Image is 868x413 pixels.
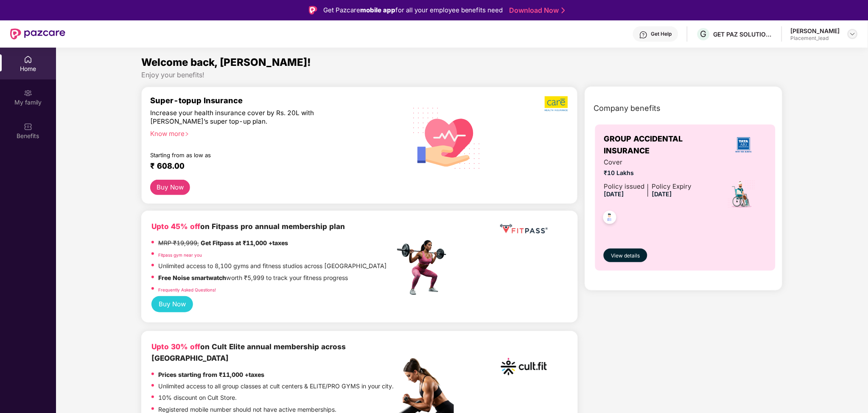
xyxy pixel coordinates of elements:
div: Policy issued [604,181,644,192]
span: Cover [604,157,692,167]
strong: Free Noise smartwatch [158,274,226,281]
p: Unlimited access to 8,100 gyms and fitness studios across [GEOGRAPHIC_DATA] [158,261,387,271]
img: cult.png [498,341,549,392]
img: svg+xml;base64,PHN2ZyBpZD0iSGVscC0zMngzMiIgeG1sbnM9Imh0dHA6Ly93d3cudzMub3JnLzIwMDAvc3ZnIiB3aWR0aD... [639,31,648,39]
span: GROUP ACCIDENTAL INSURANCE [604,133,720,157]
div: [PERSON_NAME] [791,27,840,35]
b: Upto 30% off [151,342,200,351]
a: Download Now [510,6,563,15]
a: Fitpass gym near you [158,252,202,257]
p: worth ₹5,999 to track your fitness progress [158,273,348,283]
p: Unlimited access to all group classes at cult centers & ELITE/PRO GYMS in your city. [158,382,394,391]
button: Buy Now [150,180,190,195]
span: [DATE] [652,190,672,198]
b: Upto 45% off [151,222,200,231]
img: fppp.png [498,221,549,237]
div: Starting from as low as [150,152,358,158]
strong: mobile app [360,6,395,14]
img: b5dec4f62d2307b9de63beb79f102df3.png [545,96,569,112]
img: icon [727,179,756,209]
span: G [700,29,707,39]
span: Welcome back, [PERSON_NAME]! [141,56,311,68]
div: Placement_lead [791,35,840,42]
span: Company benefits [594,102,661,114]
img: svg+xml;base64,PHN2ZyBpZD0iQmVuZWZpdHMiIHhtbG5zPSJodHRwOi8vd3d3LnczLm9yZy8yMDAwL3N2ZyIgd2lkdGg9Ij... [24,122,32,131]
span: View details [611,252,640,260]
strong: Get Fitpass at ₹11,000 +taxes [201,239,288,246]
div: Super-topup Insurance [150,96,395,105]
img: svg+xml;base64,PHN2ZyB3aWR0aD0iMjAiIGhlaWdodD0iMjAiIHZpZXdCb3g9IjAgMCAyMCAyMCIgZmlsbD0ibm9uZSIgeG... [24,89,32,97]
div: Get Help [651,31,672,37]
img: fpp.png [395,238,454,297]
span: right [185,132,189,136]
div: Increase your health insurance cover by Rs. 20L with [PERSON_NAME]’s super top-up plan. [150,109,358,126]
img: Stroke [562,6,565,15]
b: on Cult Elite annual membership across [GEOGRAPHIC_DATA] [151,342,346,362]
b: on Fitpass pro annual membership plan [151,222,345,231]
button: View details [604,249,647,262]
img: Logo [309,6,317,14]
p: 10% discount on Cult Store. [158,393,237,402]
a: Frequently Asked Questions! [158,287,216,292]
img: svg+xml;base64,PHN2ZyBpZD0iSG9tZSIgeG1sbnM9Imh0dHA6Ly93d3cudzMub3JnLzIwMDAvc3ZnIiB3aWR0aD0iMjAiIG... [24,55,32,64]
div: Policy Expiry [652,181,692,192]
del: MRP ₹19,999, [158,239,199,246]
img: insurerLogo [732,133,755,156]
div: Enjoy your benefits! [141,71,783,79]
div: Get Pazcare for all your employee benefits need [323,5,503,15]
button: Buy Now [151,296,193,312]
span: ₹10 Lakhs [604,168,692,178]
img: svg+xml;base64,PHN2ZyB4bWxucz0iaHR0cDovL3d3dy53My5vcmcvMjAwMC9zdmciIHhtbG5zOnhsaW5rPSJodHRwOi8vd3... [406,96,487,179]
strong: Prices starting from ₹11,000 +taxes [158,371,264,378]
img: svg+xml;base64,PHN2ZyBpZD0iRHJvcGRvd24tMzJ4MzIiIHhtbG5zPSJodHRwOi8vd3d3LnczLm9yZy8yMDAwL3N2ZyIgd2... [849,31,856,37]
div: Know more [150,130,389,136]
div: GET PAZ SOLUTIONS PRIVATE LIMTED [714,30,773,38]
div: ₹ 608.00 [150,161,386,171]
img: New Pazcare Logo [10,28,65,40]
span: [DATE] [604,190,624,198]
img: svg+xml;base64,PHN2ZyB4bWxucz0iaHR0cDovL3d3dy53My5vcmcvMjAwMC9zdmciIHdpZHRoPSI0OC45NDMiIGhlaWdodD... [599,208,620,229]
